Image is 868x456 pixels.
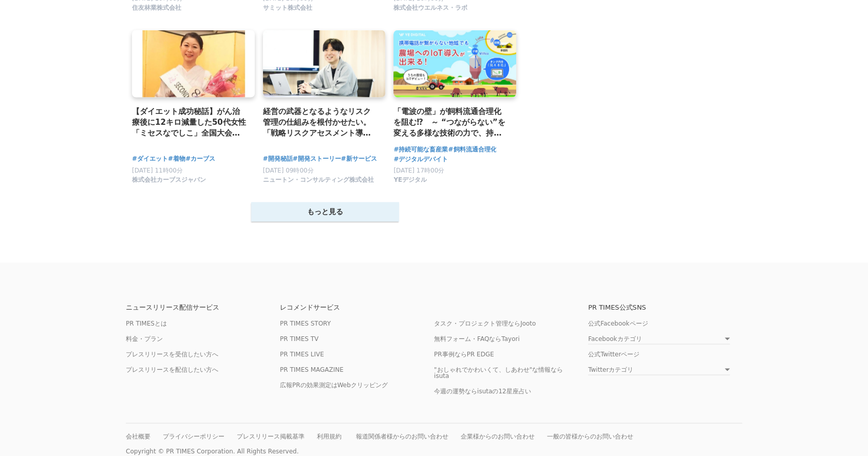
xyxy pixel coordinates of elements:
[393,176,427,184] span: YEデジタル
[263,7,312,14] a: サミット株式会社
[132,154,168,164] a: #ダイエット
[393,4,467,12] span: 株式会社ウエルネス・ラボ
[280,366,344,373] a: PR TIMES MAGAZINE
[126,448,742,455] p: Copyright © PR TIMES Corporation. All Rights Reserved.
[280,382,388,389] a: 広報PRの効果測定はWebクリッピング
[393,7,467,14] a: 株式会社ウエルネス・ラボ
[263,154,293,164] a: #開発秘話
[263,106,378,139] a: 経営の武器となるようなリスク管理の仕組みを根付かせたい。「戦略リスクアセスメント導入支援サービス」がもたらす価値と開発に込めた熱意
[132,4,181,12] span: 住友林業株式会社
[168,154,185,164] a: #着物
[341,154,377,164] a: #新サービス
[163,433,224,440] a: プライバシーポリシー
[263,179,374,186] a: ニュートン・コンサルティング株式会社
[588,351,639,358] a: 公式Twitterページ
[126,433,150,440] a: 会社概要
[126,366,218,373] a: プレスリリースを配信したい方へ
[126,335,163,343] a: 料金・プラン
[126,351,218,358] a: プレスリリースを受信したい方へ
[126,320,167,327] a: PR TIMESとは
[237,433,305,440] a: プレスリリース掲載基準
[263,167,314,174] span: [DATE] 09時00分
[393,145,448,155] a: #持続可能な畜産業
[448,145,496,155] a: #飼料流通合理化
[547,433,633,440] a: 一般の皆様からのお問い合わせ
[280,335,318,343] a: PR TIMES TV
[393,167,444,174] span: [DATE] 17時00分
[280,320,331,327] a: PR TIMES STORY
[588,304,742,311] p: PR TIMES公式SNS
[356,433,448,440] a: 報道関係者様からのお問い合わせ
[434,320,536,327] a: タスク・プロジェクト管理ならJooto
[132,176,206,184] span: 株式会社カーブスジャパン
[251,202,399,222] button: もっと見る
[132,7,181,14] a: 住友林業株式会社
[461,433,535,440] a: 企業様からのお問い合わせ
[434,388,531,395] a: 今週の運勢ならisutaの12星座占い
[293,154,341,164] a: #開発ストーリー
[185,154,215,164] a: #カーブス
[393,155,448,164] a: #デジタルデバイト
[317,433,342,440] a: 利用規約
[132,179,206,186] a: 株式会社カーブスジャパン
[434,351,494,358] a: PR事例ならPR EDGE
[393,106,508,139] a: 「電波の壁」が飼料流通合理化を阻む⁉ ～ “つながらない”を変える多様な技術の力で、持続可能な畜産へ ～
[588,336,730,345] a: Facebookカテゴリ
[126,304,280,311] p: ニュースリリース配信サービス
[132,167,183,174] span: [DATE] 11時00分
[263,4,312,12] span: サミット株式会社
[588,367,730,375] a: Twitterカテゴリ
[280,304,434,311] p: レコメンドサービス
[434,335,520,343] a: 無料フォーム・FAQならTayori
[263,176,374,184] span: ニュートン・コンサルティング株式会社
[132,106,247,139] a: 【ダイエット成功秘話】がん治療後に12キロ減量した50代女性「ミセスなでしこ」全国大会で準グランプリに
[434,366,563,379] a: "おしゃれでかわいくて、しあわせ"な情報ならisuta
[393,179,427,186] a: YEデジタル
[280,351,324,358] a: PR TIMES LIVE
[588,320,648,327] a: 公式Facebookページ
